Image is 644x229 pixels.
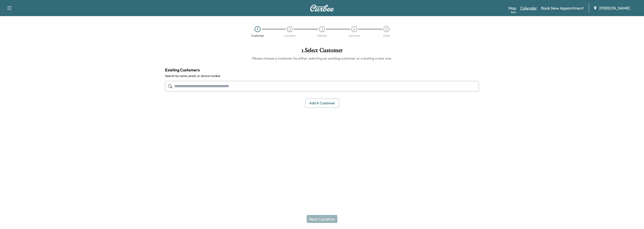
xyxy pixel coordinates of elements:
[305,99,339,108] button: Add a customer
[349,34,360,37] div: Services
[255,26,261,32] div: 1
[599,5,630,11] span: [PERSON_NAME]
[165,67,479,73] h4: Existing Customers
[251,34,264,37] div: Customer
[351,26,357,32] div: 4
[383,34,390,37] div: Date
[383,26,389,32] div: 5
[520,5,537,11] a: Calendar
[165,56,479,61] h6: Please choose a customer by either selecting an existing customer or creating a new one.
[508,5,516,11] a: MapBeta
[284,34,296,37] div: Location
[165,47,479,56] h1: 1 . Select Customer
[287,26,293,32] div: 2
[319,26,325,32] div: 3
[165,74,479,78] label: Search by name, email, or phone number
[317,34,327,37] div: Vehicle
[511,10,516,14] div: Beta
[310,5,334,12] img: Curbee Logo
[541,5,584,11] a: Book New Appointment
